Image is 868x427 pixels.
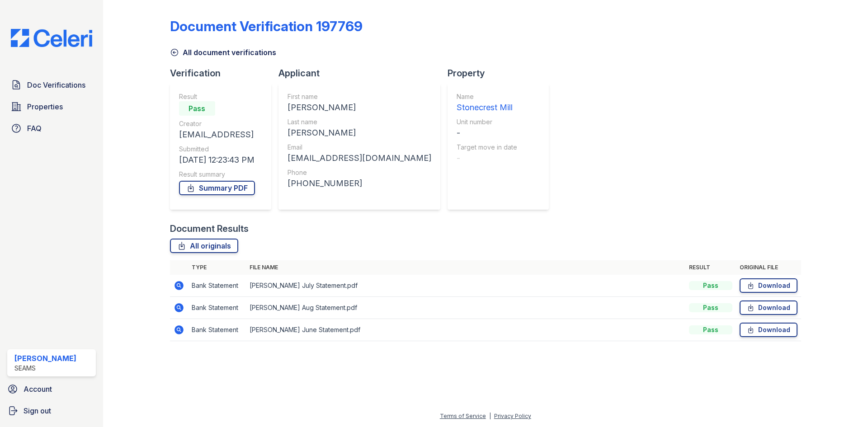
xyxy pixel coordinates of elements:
div: Unit number [457,117,517,127]
div: Property [448,67,556,80]
div: Stonecrest Mill [457,101,517,114]
div: Result [179,92,255,101]
td: [PERSON_NAME] July Statement.pdf [246,275,685,297]
div: - [457,127,517,139]
td: [PERSON_NAME] June Statement.pdf [246,319,685,341]
div: Phone [288,168,431,177]
div: [PHONE_NUMBER] [288,177,431,190]
a: Sign out [4,402,99,420]
div: Last name [288,117,431,127]
span: Sign out [24,405,51,416]
div: First name [288,92,431,101]
div: Pass [689,281,732,290]
div: Pass [179,101,215,116]
a: Account [4,380,99,398]
span: Doc Verifications [27,80,85,90]
div: SEAMS [14,364,76,373]
div: | [489,413,491,419]
td: [PERSON_NAME] Aug Statement.pdf [246,297,685,319]
div: Name [457,92,517,101]
div: Target move in date [457,143,517,152]
div: Result summary [179,170,255,179]
a: Download [740,300,797,315]
div: Email [288,143,431,152]
div: Submitted [179,145,255,154]
div: Pass [689,303,732,312]
a: All originals [170,239,238,253]
td: Bank Statement [188,319,246,341]
a: Properties [7,98,96,116]
a: Doc Verifications [7,76,96,94]
div: Document Verification 197769 [170,18,363,34]
th: Result [685,260,736,275]
th: Type [188,260,246,275]
td: Bank Statement [188,275,246,297]
a: Download [740,278,797,293]
img: CE_Logo_Blue-a8612792a0a2168367f1c8372b55b34899dd931a85d93a1a3d3e32e68fde9ad4.png [4,29,99,47]
th: File name [246,260,685,275]
a: All document verifications [170,47,276,58]
a: Terms of Service [440,413,486,419]
div: Creator [179,119,255,128]
th: Original file [736,260,801,275]
div: - [457,152,517,164]
div: [PERSON_NAME] [288,101,431,114]
div: [EMAIL_ADDRESS][DOMAIN_NAME] [288,152,431,164]
div: Pass [689,325,732,334]
div: [DATE] 12:23:43 PM [179,154,255,166]
a: Privacy Policy [494,413,531,419]
span: FAQ [27,123,42,134]
span: Properties [27,101,63,112]
td: Bank Statement [188,297,246,319]
div: [PERSON_NAME] [14,353,76,364]
div: Document Results [170,222,249,235]
a: Download [740,323,797,337]
div: [EMAIL_ADDRESS] [179,128,255,141]
div: [PERSON_NAME] [288,127,431,139]
a: Summary PDF [179,181,255,195]
div: Verification [170,67,278,80]
a: Name Stonecrest Mill [457,92,517,114]
div: Applicant [278,67,448,80]
a: FAQ [7,119,96,137]
span: Account [24,384,52,394]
